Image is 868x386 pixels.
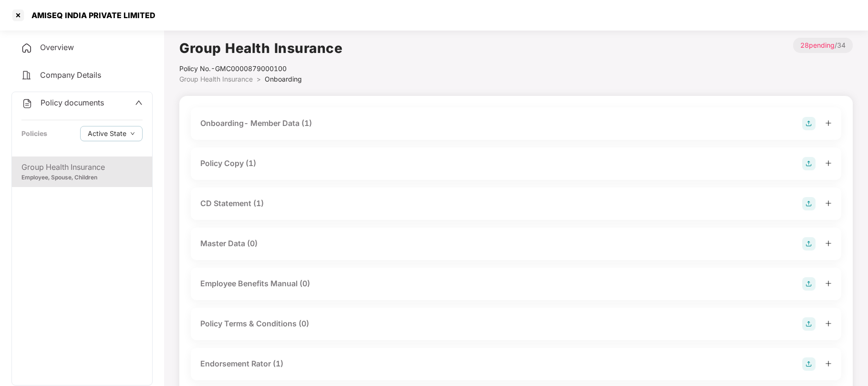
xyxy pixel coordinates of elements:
button: Active Statedown [80,126,143,141]
span: plus [825,160,832,167]
span: plus [825,320,832,327]
div: Onboarding- Member Data (1) [200,117,312,129]
div: Policy Terms & Conditions (0) [200,318,309,330]
span: Group Health Insurance [179,75,253,83]
span: plus [825,200,832,207]
div: AMISEQ INDIA PRIVATE LIMITED [26,10,155,20]
span: Policy documents [41,98,104,107]
img: svg+xml;base64,PHN2ZyB4bWxucz0iaHR0cDovL3d3dy53My5vcmcvMjAwMC9zdmciIHdpZHRoPSIyNCIgaGVpZ2h0PSIyNC... [21,42,32,54]
span: Active State [88,128,126,139]
span: plus [825,120,832,126]
span: plus [825,280,832,287]
div: Endorsement Rator (1) [200,358,283,370]
span: Onboarding [265,75,302,83]
span: Overview [40,42,74,52]
span: > [257,75,261,83]
div: Policy Copy (1) [200,157,256,169]
img: svg+xml;base64,PHN2ZyB4bWxucz0iaHR0cDovL3d3dy53My5vcmcvMjAwMC9zdmciIHdpZHRoPSIyOCIgaGVpZ2h0PSIyOC... [802,117,816,130]
img: svg+xml;base64,PHN2ZyB4bWxucz0iaHR0cDovL3d3dy53My5vcmcvMjAwMC9zdmciIHdpZHRoPSIyNCIgaGVpZ2h0PSIyNC... [21,98,33,109]
div: Group Health Insurance [21,161,143,173]
h1: Group Health Insurance [179,38,342,59]
p: / 34 [793,38,853,53]
div: Master Data (0) [200,238,258,250]
div: Policies [21,128,47,139]
div: Employee Benefits Manual (0) [200,278,310,290]
img: svg+xml;base64,PHN2ZyB4bWxucz0iaHR0cDovL3d3dy53My5vcmcvMjAwMC9zdmciIHdpZHRoPSIyOCIgaGVpZ2h0PSIyOC... [802,317,816,331]
img: svg+xml;base64,PHN2ZyB4bWxucz0iaHR0cDovL3d3dy53My5vcmcvMjAwMC9zdmciIHdpZHRoPSIyOCIgaGVpZ2h0PSIyOC... [802,157,816,170]
div: Policy No.- GMC0000879000100 [179,63,342,74]
span: down [130,131,135,136]
span: 28 pending [800,41,835,49]
span: plus [825,240,832,247]
div: CD Statement (1) [200,198,264,209]
img: svg+xml;base64,PHN2ZyB4bWxucz0iaHR0cDovL3d3dy53My5vcmcvMjAwMC9zdmciIHdpZHRoPSIyOCIgaGVpZ2h0PSIyOC... [802,357,816,371]
span: Company Details [40,70,101,80]
div: Employee, Spouse, Children [21,173,143,182]
img: svg+xml;base64,PHN2ZyB4bWxucz0iaHR0cDovL3d3dy53My5vcmcvMjAwMC9zdmciIHdpZHRoPSIyNCIgaGVpZ2h0PSIyNC... [21,70,32,81]
img: svg+xml;base64,PHN2ZyB4bWxucz0iaHR0cDovL3d3dy53My5vcmcvMjAwMC9zdmciIHdpZHRoPSIyOCIgaGVpZ2h0PSIyOC... [802,277,816,291]
span: plus [825,360,832,367]
span: up [135,99,143,106]
img: svg+xml;base64,PHN2ZyB4bWxucz0iaHR0cDovL3d3dy53My5vcmcvMjAwMC9zdmciIHdpZHRoPSIyOCIgaGVpZ2h0PSIyOC... [802,197,816,210]
img: svg+xml;base64,PHN2ZyB4bWxucz0iaHR0cDovL3d3dy53My5vcmcvMjAwMC9zdmciIHdpZHRoPSIyOCIgaGVpZ2h0PSIyOC... [802,237,816,250]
